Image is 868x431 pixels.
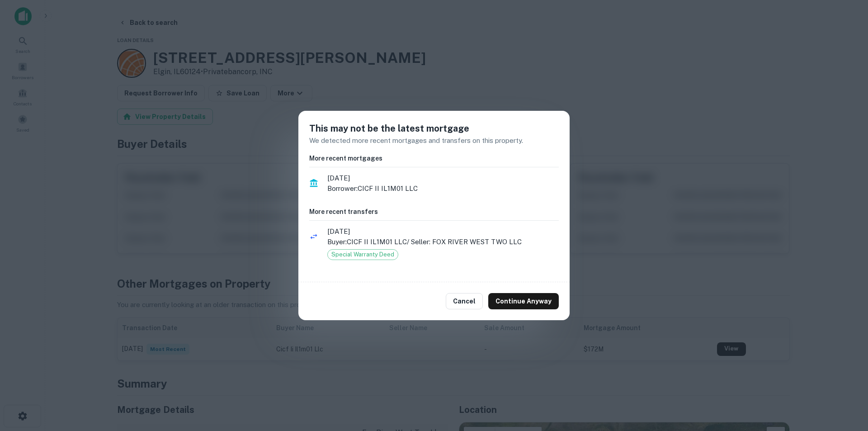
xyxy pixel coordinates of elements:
div: Special Warranty Deed [327,249,398,260]
button: Cancel [446,293,483,309]
span: [DATE] [327,226,559,237]
h5: This may not be the latest mortgage [309,122,559,135]
p: We detected more recent mortgages and transfers on this property. [309,135,559,146]
span: Special Warranty Deed [328,250,398,259]
p: Borrower: CICF II IL1M01 LLC [327,183,559,194]
span: [DATE] [327,173,559,184]
h6: More recent mortgages [309,153,559,163]
iframe: Chat Widget [823,359,868,402]
button: Continue Anyway [488,293,559,309]
h6: More recent transfers [309,207,559,217]
p: Buyer: CICF II IL1M01 LLC / Seller: FOX RIVER WEST TWO LLC [327,237,559,247]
